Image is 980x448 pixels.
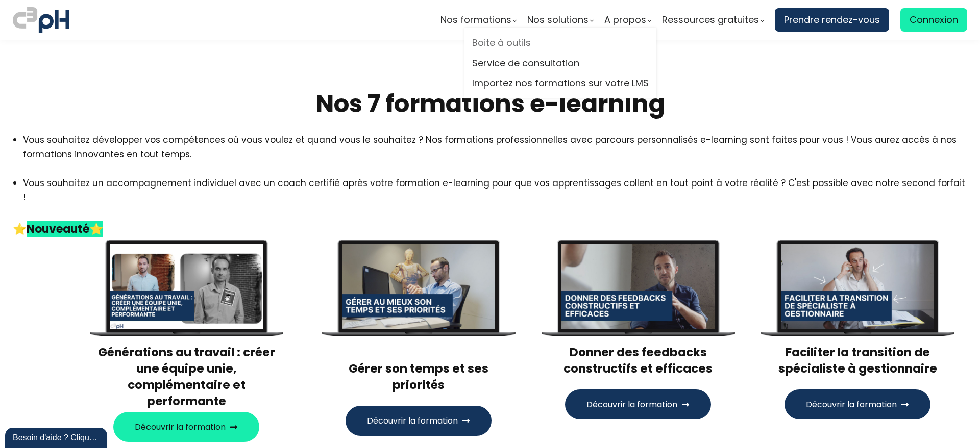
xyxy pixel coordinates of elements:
strong: Nouveauté⭐ [27,221,103,237]
iframe: chat widget [5,426,109,448]
span: Découvrir la formation [806,398,897,411]
button: Découvrir la formation [565,389,711,419]
li: Vous souhaitez un accompagnement individuel avec un coach certifié après votre formation e-learni... [23,176,967,219]
a: Connexion [900,8,967,32]
img: logo C3PH [13,5,69,35]
span: Découvrir la formation [586,398,677,411]
span: A propos [604,12,646,28]
li: Vous souhaitez développer vos compétences où vous voulez et quand vous le souhaitez ? Nos formati... [23,133,967,161]
h3: Faciliter la transition de spécialiste à gestionnaire [761,344,954,377]
button: Découvrir la formation [785,389,930,419]
h3: Gérer son temps et ses priorités [322,344,516,393]
span: Prendre rendez-vous [784,12,880,28]
span: Connexion [910,12,958,28]
span: Nos solutions [527,12,589,28]
a: Boite à outils [472,35,649,50]
span: Découvrir la formation [367,414,458,427]
a: Service de consultation [472,56,649,71]
span: Découvrir la formation [135,420,226,433]
a: Importez nos formations sur votre LMS [472,75,649,91]
h3: Donner des feedbacks constructifs et efficaces [541,344,735,377]
button: Découvrir la formation [113,412,259,442]
span: ⭐ [13,221,27,237]
h2: Nos 7 formations e-learning [13,88,967,120]
span: Nos formations [440,12,511,28]
button: Découvrir la formation [346,406,492,436]
a: Prendre rendez-vous [775,8,889,32]
h3: Générations au travail : créer une équipe unie, complémentaire et performante [89,344,283,410]
span: Ressources gratuites [662,12,759,28]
